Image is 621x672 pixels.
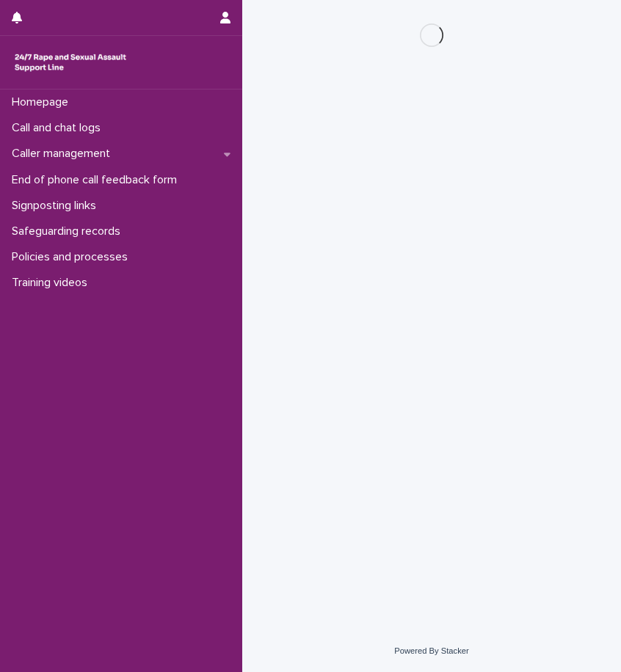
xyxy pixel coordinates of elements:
p: End of phone call feedback form [6,173,189,187]
p: Signposting links [6,199,108,213]
p: Call and chat logs [6,121,112,135]
img: rhQMoQhaT3yELyF149Cw [12,48,129,77]
a: Powered By Stacker [394,646,468,655]
p: Safeguarding records [6,224,132,238]
p: Homepage [6,95,80,109]
p: Training videos [6,276,99,290]
p: Caller management [6,147,122,161]
p: Policies and processes [6,250,139,264]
